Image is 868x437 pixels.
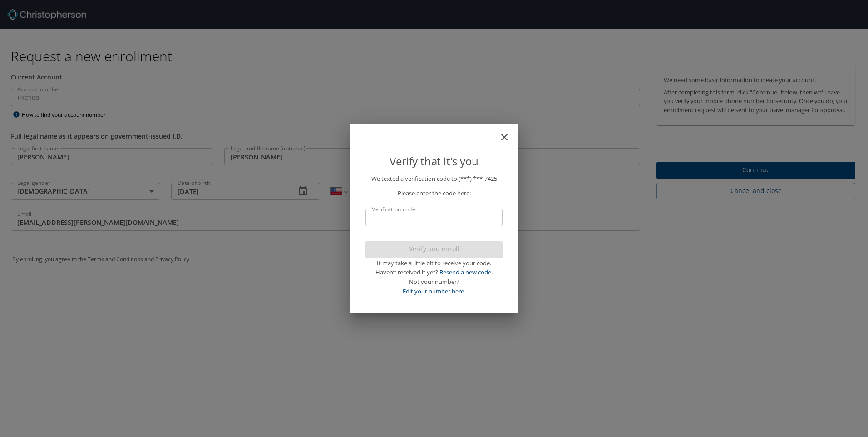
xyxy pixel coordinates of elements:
div: Not your number? [365,277,503,287]
a: Edit your number here. [403,287,465,295]
a: Resend a new code. [439,268,493,276]
button: close [503,127,514,138]
div: It may take a little bit to receive your code. [365,258,503,268]
p: Please enter the code here: [365,189,503,198]
div: Haven’t received it yet? [365,268,503,277]
p: Verify that it's you [365,153,503,170]
p: We texted a verification code to (***) ***- 7425 [365,174,503,184]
